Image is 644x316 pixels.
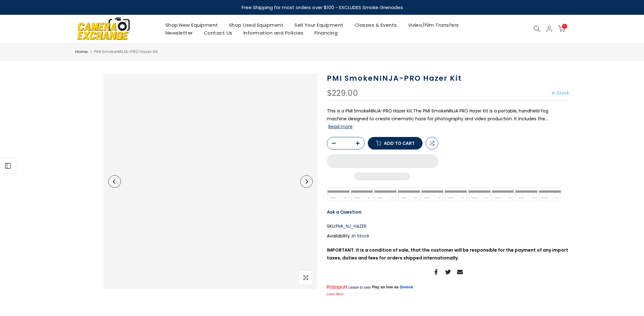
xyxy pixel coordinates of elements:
a: Ask a Question [327,209,361,215]
a: Sell Your Equipment [289,21,349,29]
div: $229.00 [327,89,358,97]
img: apple pay [397,187,421,202]
a: Contact Us [198,29,238,37]
a: Learn More [327,292,344,296]
a: 0 [558,25,565,32]
a: Financing [309,29,343,37]
span: Add to cart [384,141,415,145]
span: 0 [562,24,567,29]
img: shopify pay [515,187,538,202]
a: $/week [400,284,413,290]
a: Information and Policies [238,29,309,37]
button: Add to cart [368,137,423,150]
p: This is a PMI SmokeNINJA-PRO Hazer Kit.The PMI SmokeNINJA PRO Hazer Kit is a portable, handheld f... [327,107,569,131]
span: In Stock [552,90,569,96]
div: Availability : [327,232,569,240]
a: Home [75,49,88,55]
a: Share on Email [457,268,463,276]
button: Next [300,175,313,188]
a: Shop Used Equipment [223,21,289,29]
strong: Free Shipping for most orders over $100 - EXCLUDES Smoke Grenades [241,4,403,11]
a: Shop New Equipment [160,21,223,29]
img: paypal [491,187,515,202]
h1: PMI SmokeNINJA-PRO Hazer Kit [327,74,569,83]
span: Pay as low as [372,284,399,290]
a: Share on Facebook [433,268,439,276]
a: Newsletter [160,29,198,37]
strong: IMPORTANT: It is a condition of sale, that the customer will be responsible for the payment of an... [327,247,568,261]
span: In Stock [352,233,369,239]
img: discover [421,187,444,202]
img: american express [374,187,397,202]
span: Lease to own [348,285,371,290]
span: PMI SmokeNINJA-PRO Hazer Kit [94,49,158,55]
button: Previous [108,175,121,188]
a: Video/Film Transfers [402,21,464,29]
button: Read more [328,124,353,129]
img: google pay [444,187,468,202]
img: visa [538,187,562,202]
img: synchrony [327,187,350,202]
div: SKU: [327,222,569,230]
img: master [468,187,491,202]
a: Classes & Events [349,21,402,29]
a: Share on Twitter [445,268,451,276]
span: PMI_NJ_HAZER [336,222,367,230]
img: amazon payments [350,187,374,202]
